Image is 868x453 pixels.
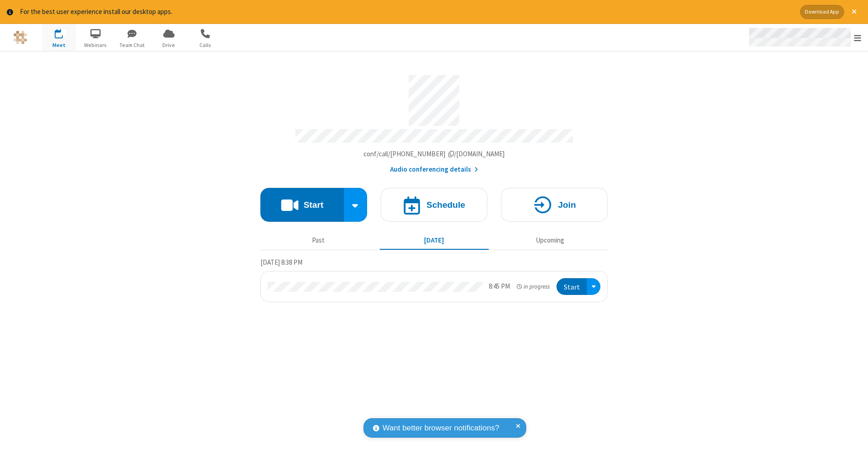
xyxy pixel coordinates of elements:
h4: Join [558,201,576,209]
button: Start [557,278,587,295]
span: [DATE] 8:38 PM [260,258,302,266]
button: [DATE] [380,232,489,249]
span: Copy my meeting room link [363,149,505,158]
div: 8:45 PM [489,281,510,292]
button: Past [264,232,373,249]
button: Start [260,188,344,222]
img: QA Selenium DO NOT DELETE OR CHANGE [14,31,27,44]
section: Account details [260,68,608,174]
button: Upcoming [495,232,604,249]
h4: Schedule [426,201,465,209]
button: Download App [800,5,844,19]
button: Copy my meeting room linkCopy my meeting room link [363,149,505,159]
div: 1 [61,29,67,36]
span: Meet [42,41,76,49]
button: Audio conferencing details [390,164,478,175]
button: Schedule [381,188,487,222]
span: Calls [189,41,222,49]
div: Open menu [741,24,868,51]
button: Logo [3,24,37,51]
span: Drive [152,41,186,49]
div: For the best user experience install our desktop apps. [20,7,793,17]
h4: Start [303,201,323,209]
div: Start conference options [344,188,368,222]
span: Want better browser notifications? [382,422,499,434]
section: Today's Meetings [260,257,608,302]
em: in progress [517,282,550,291]
span: Webinars [79,41,113,49]
div: Open menu [587,278,600,295]
button: Join [501,188,608,222]
span: Team Chat [115,41,149,49]
button: Close alert [847,5,861,19]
